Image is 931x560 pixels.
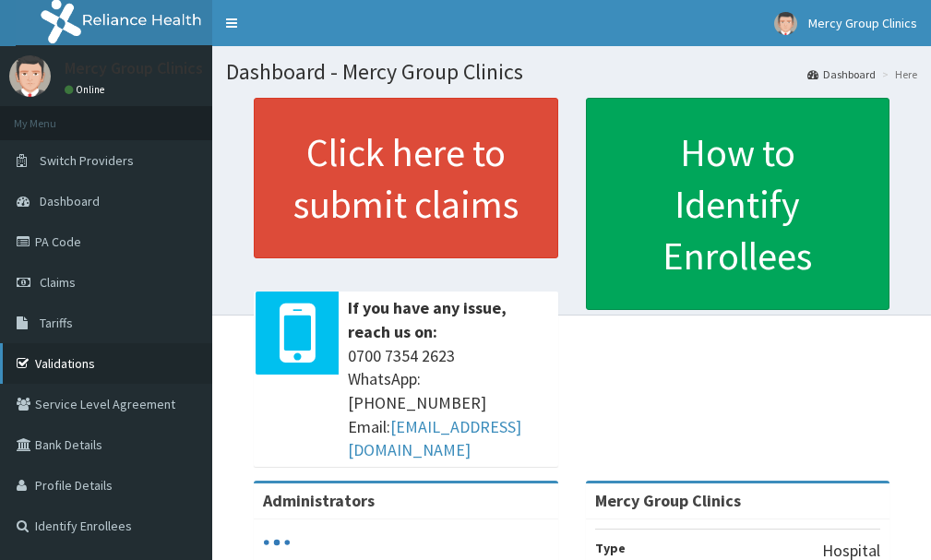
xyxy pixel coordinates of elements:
[595,540,626,556] b: Type
[40,315,73,331] span: Tariffs
[348,297,507,342] b: If you have any issue, reach us on:
[348,344,549,463] span: 0700 7354 2623 WhatsApp: [PHONE_NUMBER] Email:
[40,274,76,291] span: Claims
[774,12,797,35] img: User Image
[254,98,558,258] a: Click here to submit claims
[348,416,521,461] a: [EMAIL_ADDRESS][DOMAIN_NAME]
[586,98,890,310] a: How to Identify Enrollees
[40,152,134,169] span: Switch Providers
[808,15,917,31] span: Mercy Group Clinics
[263,529,291,556] svg: audio-loading
[65,60,203,77] p: Mercy Group Clinics
[263,490,375,511] b: Administrators
[40,193,100,209] span: Dashboard
[226,60,917,84] h1: Dashboard - Mercy Group Clinics
[9,55,51,97] img: User Image
[595,490,741,511] strong: Mercy Group Clinics
[877,66,917,82] li: Here
[807,66,876,82] a: Dashboard
[65,83,109,96] a: Online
